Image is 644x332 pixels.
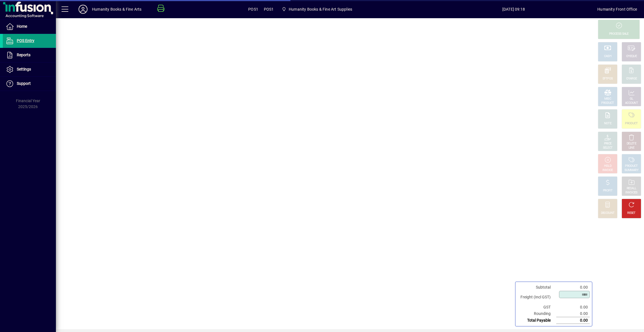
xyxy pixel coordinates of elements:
[556,284,590,291] td: 0.00
[627,186,636,191] div: RECALL
[629,146,634,150] div: LINE
[604,97,611,101] div: MISC
[92,5,142,14] div: Humanity Books & Fine Arts
[601,211,614,215] div: DISCOUNT
[630,97,633,101] div: GL
[518,310,556,317] td: Rounding
[625,121,638,126] div: PRODUCT
[625,191,637,195] div: INVOICES
[3,77,56,91] a: Support
[604,164,611,168] div: HOLD
[626,77,637,81] div: CHARGE
[518,284,556,291] td: Subtotal
[625,101,638,105] div: ACCOUNT
[518,291,556,304] td: Freight (Incl GST)
[556,304,590,310] td: 0.00
[627,211,636,215] div: RESET
[604,54,611,59] div: CASH
[3,20,56,34] a: Home
[556,310,590,317] td: 0.00
[518,304,556,310] td: GST
[604,121,611,126] div: NOTE
[627,142,636,146] div: DELETE
[17,38,34,43] span: POS Entry
[430,5,597,14] span: [DATE] 09:18
[626,54,637,59] div: CHEQUE
[518,317,556,324] td: Total Payable
[3,48,56,62] a: Reports
[17,67,31,71] span: Settings
[603,146,613,150] div: SELECT
[604,142,612,146] div: PRICE
[601,101,614,105] div: PRODUCT
[625,164,638,168] div: PRODUCT
[17,81,31,86] span: Support
[74,4,92,14] button: Profile
[597,5,637,14] div: Humanity Front Office
[624,168,638,172] div: SUMMARY
[280,4,354,14] span: Humanity Books & Fine Art Supplies
[556,317,590,324] td: 0.00
[603,77,613,81] div: EFTPOS
[603,189,612,193] div: PROFIT
[3,62,56,76] a: Settings
[264,5,274,14] span: POS1
[248,5,258,14] span: POS1
[17,53,30,57] span: Reports
[609,32,629,36] div: PROCESS SALE
[289,5,352,14] span: Humanity Books & Fine Art Supplies
[602,168,613,172] div: INVOICE
[17,24,27,29] span: Home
